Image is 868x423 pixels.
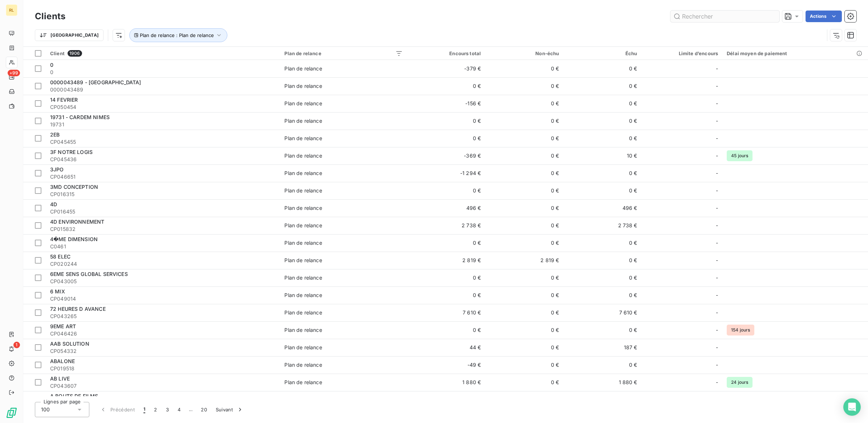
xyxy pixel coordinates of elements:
[50,173,276,180] span: CP046651
[284,50,403,56] div: Plan de relance
[50,219,104,225] span: 4D ENVIRONNEMENT
[716,204,718,212] span: -
[35,29,104,41] button: [GEOGRAPHIC_DATA]
[284,187,322,194] div: Plan de relance
[284,222,322,229] div: Plan de relance
[50,306,106,312] span: 72 HEURES D AVANCE
[284,100,322,107] div: Plan de relance
[284,65,322,72] div: Plan de relance
[563,164,641,182] td: 0 €
[727,50,864,56] div: Délai moyen de paiement
[407,130,485,147] td: 0 €
[173,402,185,417] button: 4
[716,152,718,159] span: -
[407,112,485,130] td: 0 €
[50,347,276,355] span: CP054332
[563,269,641,286] td: 0 €
[407,217,485,234] td: 2 738 €
[716,100,718,107] span: -
[485,339,563,356] td: 0 €
[485,147,563,164] td: 0 €
[563,112,641,130] td: 0 €
[50,375,70,382] span: AB LIVE
[407,252,485,269] td: 2 819 €
[50,236,98,242] span: 4�ME DIMENSION
[50,295,276,302] span: CP049014
[407,77,485,95] td: 0 €
[140,32,214,38] span: Plan de relance : Plan de relance
[150,402,161,417] button: 2
[50,50,65,56] span: Client
[284,117,322,125] div: Plan de relance
[13,342,20,348] span: 1
[284,344,322,351] div: Plan de relance
[35,10,65,23] h3: Clients
[284,152,322,159] div: Plan de relance
[563,321,641,339] td: 0 €
[284,170,322,177] div: Plan de relance
[490,50,559,56] div: Non-échu
[50,97,78,103] span: 14 FEVRIER
[485,252,563,269] td: 2 819 €
[211,402,248,417] button: Suivant
[563,95,641,112] td: 0 €
[485,234,563,252] td: 0 €
[6,407,17,419] img: Logo LeanPay
[50,271,128,277] span: 6EME SENS GLOBAL SERVICES
[716,326,718,334] span: -
[563,339,641,356] td: 187 €
[185,404,196,415] span: …
[196,402,211,417] button: 20
[716,117,718,125] span: -
[716,274,718,281] span: -
[563,130,641,147] td: 0 €
[50,138,276,146] span: CP045455
[284,135,322,142] div: Plan de relance
[716,361,718,369] span: -
[50,278,276,285] span: CP043005
[50,184,98,190] span: 3MD CONCEPTION
[50,382,276,390] span: CP043607
[95,402,139,417] button: Précédent
[6,4,17,16] div: RL
[50,114,110,120] span: 19731 - CARDEM NIMES
[50,393,98,399] span: A BOUTS DE FILMS
[716,257,718,264] span: -
[485,321,563,339] td: 0 €
[716,170,718,177] span: -
[407,391,485,408] td: 19 152 €
[563,234,641,252] td: 0 €
[485,77,563,95] td: 0 €
[563,391,641,408] td: 38 681 €
[407,95,485,112] td: -156 €
[407,286,485,304] td: 0 €
[563,304,641,321] td: 7 610 €
[284,379,322,386] div: Plan de relance
[727,377,753,388] span: 24 jours
[407,60,485,77] td: -379 €
[716,187,718,194] span: -
[139,402,150,417] button: 1
[563,182,641,199] td: 0 €
[284,361,322,369] div: Plan de relance
[727,325,754,335] span: 154 jours
[407,304,485,321] td: 7 610 €
[50,323,76,329] span: 9EME ART
[68,50,82,57] span: 1906
[646,50,718,56] div: Limite d’encours
[407,164,485,182] td: -1 294 €
[563,77,641,95] td: 0 €
[716,222,718,229] span: -
[485,182,563,199] td: 0 €
[563,199,641,217] td: 496 €
[284,292,322,299] div: Plan de relance
[568,50,637,56] div: Échu
[716,309,718,316] span: -
[50,341,89,347] span: AAB SOLUTION
[41,406,50,413] span: 100
[50,156,276,163] span: CP045436
[50,313,276,320] span: CP043265
[50,243,276,250] span: C0461
[50,69,276,76] span: 0
[407,321,485,339] td: 0 €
